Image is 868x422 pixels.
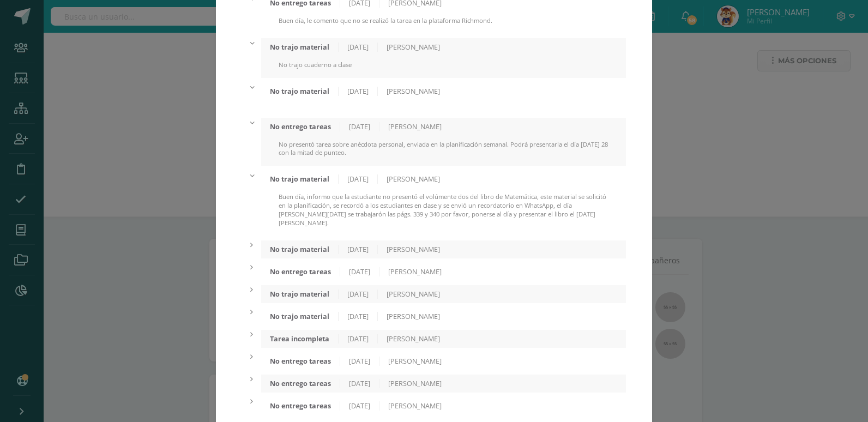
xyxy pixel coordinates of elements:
[261,192,626,236] div: Buen día, informo que la estudiante no presentó el volúmente dos del libro de Matemática, este ma...
[339,43,378,52] div: [DATE]
[261,245,339,254] div: No trajo material
[378,312,449,321] div: [PERSON_NAME]
[261,312,339,321] div: No trajo material
[340,379,379,388] div: [DATE]
[261,267,340,276] div: No entrego tareas
[261,357,340,366] div: No entrego tareas
[261,87,339,96] div: No trajo material
[379,379,450,388] div: [PERSON_NAME]
[378,174,449,184] div: [PERSON_NAME]
[261,174,339,184] div: No trajo material
[261,140,626,166] div: No presentó tarea sobre anécdota personal, enviada en la planificación semanal. Podrá presentarla...
[261,290,339,299] div: No trajo material
[339,334,378,343] div: [DATE]
[378,334,449,343] div: [PERSON_NAME]
[378,245,449,254] div: [PERSON_NAME]
[261,16,626,34] div: Buen día, le comento que no se realizó la tarea en la plataforma Richmond.
[261,61,626,78] div: No trajo cuaderno a clase
[379,357,450,366] div: [PERSON_NAME]
[339,87,378,96] div: [DATE]
[261,401,340,411] div: No entrego tareas
[261,379,340,388] div: No entrego tareas
[261,43,339,52] div: No trajo material
[339,312,378,321] div: [DATE]
[379,401,450,411] div: [PERSON_NAME]
[339,174,378,184] div: [DATE]
[340,122,379,131] div: [DATE]
[261,334,339,343] div: Tarea incompleta
[379,122,450,131] div: [PERSON_NAME]
[379,267,450,276] div: [PERSON_NAME]
[339,290,378,299] div: [DATE]
[261,122,340,131] div: No entrego tareas
[378,43,449,52] div: [PERSON_NAME]
[378,290,449,299] div: [PERSON_NAME]
[339,245,378,254] div: [DATE]
[340,357,379,366] div: [DATE]
[378,87,449,96] div: [PERSON_NAME]
[340,401,379,411] div: [DATE]
[340,267,379,276] div: [DATE]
